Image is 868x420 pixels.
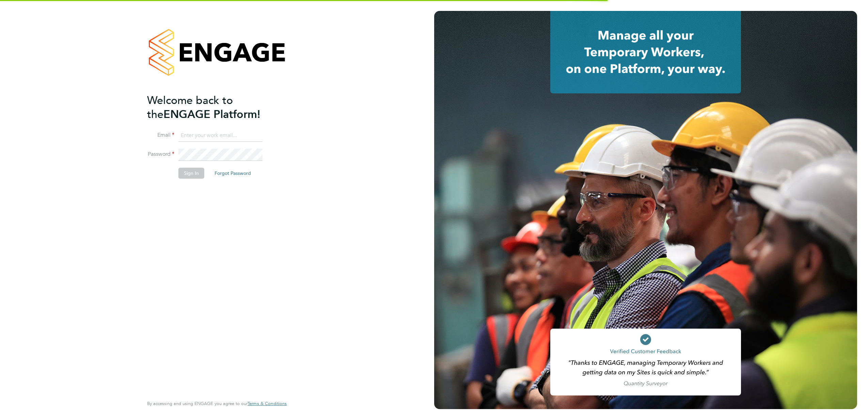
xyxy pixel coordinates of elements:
span: By accessing and using ENGAGE you agree to our [147,401,287,406]
input: Enter your work email... [178,130,263,142]
span: Welcome back to the [147,94,233,121]
span: Terms & Conditions [248,401,287,406]
button: Forgot Password [209,168,256,179]
h2: ENGAGE Platform! [147,93,280,121]
label: Email [147,132,174,139]
button: Sign In [178,168,204,179]
label: Password [147,151,174,158]
a: Terms & Conditions [248,401,287,406]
